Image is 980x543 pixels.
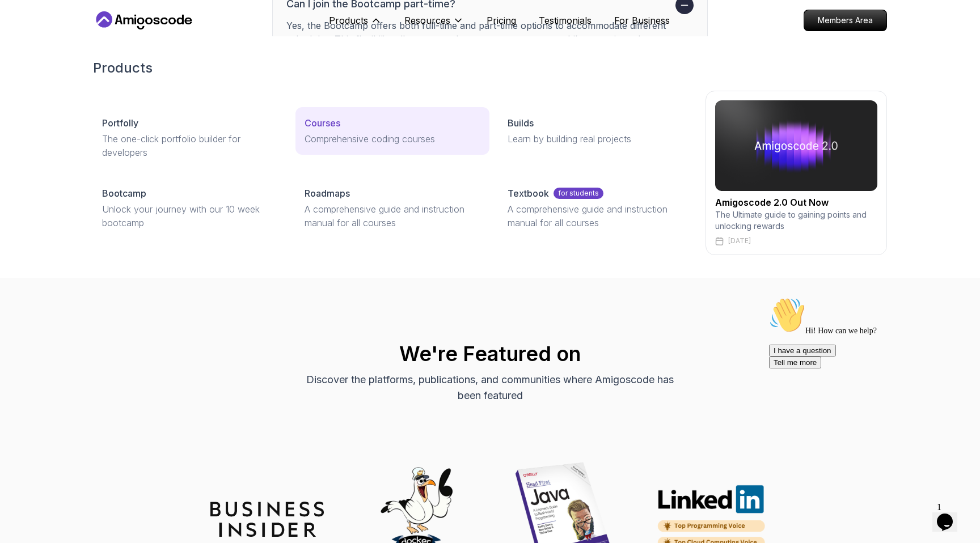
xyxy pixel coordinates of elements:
[487,14,516,27] a: Pricing
[295,107,489,155] a: CoursesComprehensive coding courses
[508,186,549,200] p: Textbook
[804,10,886,31] p: Members Area
[102,186,146,200] p: Bootcamp
[5,52,71,64] button: I have a question
[102,132,277,159] p: The one-click portfolio builder for developers
[932,498,969,532] iframe: chat widget
[706,91,887,255] a: amigoscode 2.0Amigoscode 2.0 Out NowThe Ultimate guide to gaining points and unlocking rewards[DATE]
[299,372,681,404] p: Discover the platforms, publications, and communities where Amigoscode has been featured
[5,5,41,41] img: :wave:
[329,14,368,27] p: Products
[508,202,683,230] p: A comprehensive guide and instruction manual for all courses
[305,132,480,146] p: Comprehensive coding courses
[715,196,877,209] h2: Amigoscode 2.0 Out Now
[499,107,692,155] a: BuildsLearn by building real projects
[614,14,670,27] a: For Business
[93,107,286,168] a: PortfollyThe one-click portfolio builder for developers
[715,209,877,232] p: The Ultimate guide to gaining points and unlocking rewards
[295,177,489,239] a: RoadmapsA comprehensive guide and instruction manual for all courses
[102,116,138,130] p: Portfolly
[804,10,887,31] a: Members Area
[93,177,286,239] a: BootcampUnlock your journey with our 10 week bootcamp
[305,116,340,130] p: Courses
[305,202,480,230] p: A comprehensive guide and instruction manual for all courses
[508,116,534,130] p: Builds
[102,202,277,230] p: Unlock your journey with our 10 week bootcamp
[554,188,603,199] p: for students
[93,59,887,77] h2: Products
[499,177,692,239] a: Textbookfor studentsA comprehensive guide and instruction manual for all courses
[5,64,57,76] button: Tell me more
[5,5,209,76] div: 👋Hi! How can we help?I have a questionTell me more
[93,342,887,365] h2: We're Featured on
[5,34,112,43] span: Hi! How can we help?
[715,100,877,191] img: amigoscode 2.0
[404,14,450,27] p: Resources
[329,14,382,36] button: Products
[305,186,350,200] p: Roadmaps
[508,132,683,146] p: Learn by building real projects
[728,236,751,245] p: [DATE]
[210,502,324,537] img: partner_insider
[539,14,592,27] a: Testimonials
[764,292,969,492] iframe: chat widget
[404,14,464,36] button: Resources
